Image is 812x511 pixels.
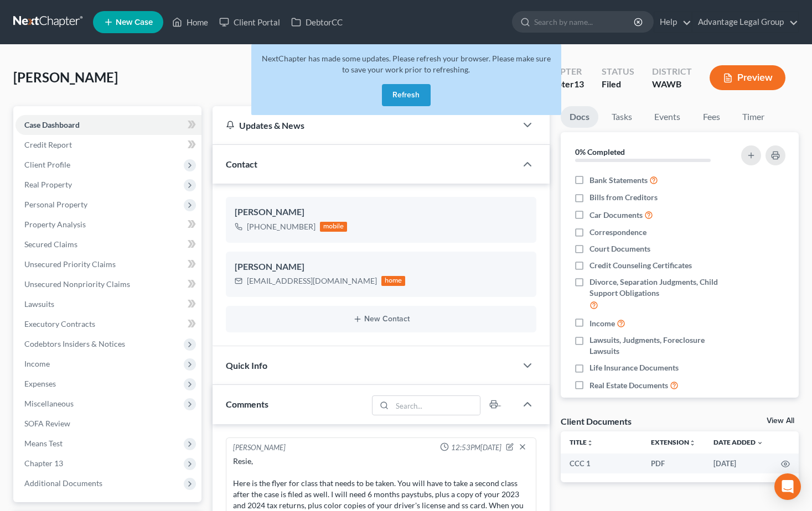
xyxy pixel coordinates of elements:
[15,414,201,434] a: SOFA Review
[226,119,504,131] div: Updates & News
[24,120,80,129] span: Case Dashboard
[757,440,763,446] i: expand_more
[320,222,348,232] div: mobile
[451,442,501,453] span: 12:53PM[DATE]
[24,140,72,149] span: Credit Report
[382,84,431,106] button: Refresh
[602,65,634,78] div: Status
[15,234,201,254] a: Secured Claims
[15,294,201,314] a: Lawsuits
[694,106,729,128] a: Fees
[589,362,679,373] span: Life Insurance Documents
[24,419,70,428] span: SOFA Review
[235,315,528,324] button: New Contact
[603,106,641,128] a: Tasks
[652,65,692,78] div: District
[570,438,593,446] a: Titleunfold_more
[589,192,658,203] span: Bills from Creditors
[24,160,70,169] span: Client Profile
[24,299,54,309] span: Lawsuits
[652,78,692,91] div: WAWB
[15,215,201,234] a: Property Analysis
[654,12,691,32] a: Help
[689,440,696,446] i: unfold_more
[645,106,689,128] a: Events
[541,65,584,78] div: Chapter
[15,115,201,135] a: Case Dashboard
[24,478,102,488] span: Additional Documents
[575,147,625,157] strong: 0% Completed
[24,458,63,468] span: Chapter 13
[24,279,130,289] span: Unsecured Nonpriority Claims
[15,135,201,155] a: Credit Report
[767,417,794,425] a: View All
[167,12,214,32] a: Home
[24,200,87,209] span: Personal Property
[286,12,348,32] a: DebtorCC
[15,314,201,334] a: Executory Contracts
[15,254,201,274] a: Unsecured Priority Claims
[589,277,730,299] span: Divorce, Separation Judgments, Child Support Obligations
[642,453,705,473] td: PDF
[651,438,696,446] a: Extensionunfold_more
[587,440,593,446] i: unfold_more
[24,399,74,408] span: Miscellaneous
[574,79,584,89] span: 13
[226,159,257,169] span: Contact
[24,379,56,388] span: Expenses
[561,106,598,128] a: Docs
[710,65,785,90] button: Preview
[381,276,406,286] div: home
[561,453,642,473] td: CCC 1
[262,54,551,74] span: NextChapter has made some updates. Please refresh your browser. Please make sure to save your wor...
[589,210,643,221] span: Car Documents
[247,275,377,286] div: [EMAIL_ADDRESS][DOMAIN_NAME]
[589,243,650,254] span: Court Documents
[541,78,584,91] div: Chapter
[534,12,635,32] input: Search by name...
[705,453,772,473] td: [DATE]
[589,335,730,357] span: Lawsuits, Judgments, Foreclosure Lawsuits
[561,415,632,427] div: Client Documents
[774,473,801,500] div: Open Intercom Messenger
[226,360,267,371] span: Quick Info
[24,259,116,269] span: Unsecured Priority Claims
[226,399,268,409] span: Comments
[24,339,125,348] span: Codebtors Insiders & Notices
[247,221,316,232] div: [PHONE_NUMBER]
[733,106,773,128] a: Timer
[24,239,77,249] span: Secured Claims
[24,439,63,448] span: Means Test
[24,319,95,328] span: Executory Contracts
[233,442,286,453] div: [PERSON_NAME]
[589,318,615,329] span: Income
[116,18,153,27] span: New Case
[589,227,647,238] span: Correspondence
[15,274,201,294] a: Unsecured Nonpriority Claims
[24,180,72,189] span: Real Property
[24,359,50,368] span: Income
[214,12,286,32] a: Client Portal
[13,69,118,85] span: [PERSON_NAME]
[235,206,528,219] div: [PERSON_NAME]
[692,12,798,32] a: Advantage Legal Group
[589,380,668,391] span: Real Estate Documents
[589,260,692,271] span: Credit Counseling Certificates
[235,260,528,274] div: [PERSON_NAME]
[589,397,730,419] span: Retirement, 401K, IRA, Pension, Annuities
[713,438,763,446] a: Date Added expand_more
[24,220,86,229] span: Property Analysis
[602,78,634,91] div: Filed
[392,396,480,415] input: Search...
[589,175,648,186] span: Bank Statements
